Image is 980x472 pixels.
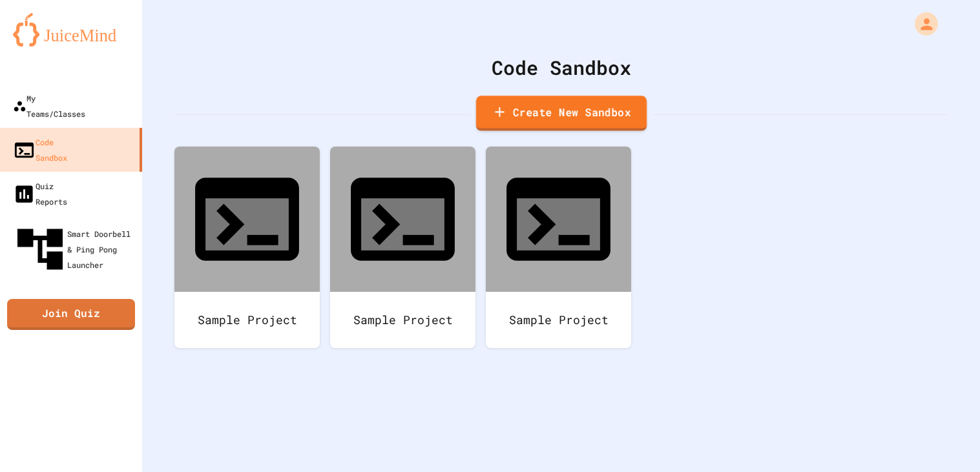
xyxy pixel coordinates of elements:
[13,178,67,209] div: Quiz Reports
[901,9,941,39] div: My Account
[486,147,631,348] a: Sample Project
[330,147,475,348] a: Sample Project
[13,13,129,46] img: logo-orange.svg
[174,147,320,348] a: Sample Project
[475,96,646,131] a: Create New Sandbox
[13,134,67,165] div: Code Sandbox
[13,90,85,121] div: My Teams/Classes
[13,222,137,276] div: Smart Doorbell & Ping Pong Launcher
[7,299,135,330] a: Join Quiz
[174,292,320,348] div: Sample Project
[486,292,631,348] div: Sample Project
[330,292,475,348] div: Sample Project
[174,53,948,82] div: Code Sandbox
